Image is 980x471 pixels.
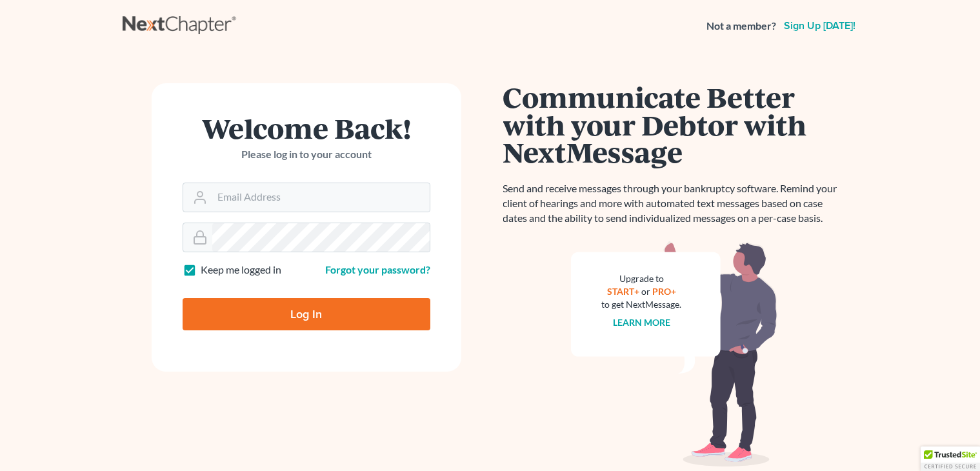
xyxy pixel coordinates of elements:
a: Sign up [DATE]! [781,21,858,31]
input: Log In [183,298,430,330]
a: PRO+ [652,286,676,297]
div: Upgrade to [602,272,682,285]
img: nextmessage_bg-59042aed3d76b12b5cd301f8e5b87938c9018125f34e5fa2b7a6b67550977c72.svg [571,241,777,467]
a: Learn more [613,317,670,328]
div: to get NextMessage. [602,298,682,311]
span: or [641,286,650,297]
p: Please log in to your account [183,147,430,162]
div: TrustedSite Certified [921,446,980,471]
label: Keep me logged in [201,263,281,277]
h1: Communicate Better with your Debtor with NextMessage [503,83,845,166]
p: Send and receive messages through your bankruptcy software. Remind your client of hearings and mo... [503,181,845,226]
a: Forgot your password? [325,263,430,276]
h1: Welcome Back! [183,114,430,142]
input: Email Address [212,183,430,212]
a: START+ [607,286,639,297]
strong: Not a member? [706,19,776,34]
